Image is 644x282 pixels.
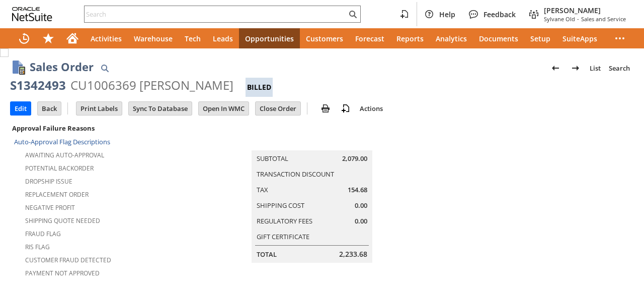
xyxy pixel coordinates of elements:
[340,102,352,115] img: add-record.svg
[36,28,60,48] div: Shortcuts
[530,34,550,43] span: Setup
[562,34,597,43] span: SuiteApps
[85,8,347,20] input: Search
[179,28,207,48] a: Tech
[300,28,349,48] a: Customers
[544,15,575,23] span: Sylvane Old
[319,102,332,115] img: print.svg
[25,190,89,199] a: Replacement Order
[349,28,390,48] a: Forecast
[25,256,111,264] a: Customer Fraud Detected
[306,34,343,43] span: Customers
[134,34,173,43] span: Warehouse
[252,134,372,150] caption: Summary
[257,250,277,259] a: Total
[581,15,626,23] span: Sales and Service
[577,15,579,23] span: -
[239,28,300,48] a: Opportunities
[342,154,367,163] span: 2,079.00
[207,28,239,48] a: Leads
[339,249,367,259] span: 2,233.68
[25,230,61,238] a: Fraud Flag
[484,10,516,19] span: Feedback
[14,137,110,146] a: Auto-Approval Flag Descriptions
[128,28,179,48] a: Warehouse
[199,102,249,115] input: Open In WMC
[66,32,78,44] svg: Home
[25,243,50,251] a: RIS flag
[257,201,304,210] a: Shipping Cost
[257,170,334,179] a: Transaction Discount
[356,104,387,113] a: Actions
[348,185,367,195] span: 154.68
[396,34,424,43] span: Reports
[25,151,104,159] a: Awaiting Auto-Approval
[30,59,94,75] h1: Sales Order
[524,28,556,48] a: Setup
[25,216,100,225] a: Shipping Quote Needed
[256,102,300,115] input: Close Order
[473,28,524,48] a: Documents
[10,77,66,93] div: S1342493
[42,32,54,44] svg: Shortcuts
[12,7,52,21] svg: logo
[436,34,467,43] span: Analytics
[25,203,75,212] a: Negative Profit
[257,185,268,194] a: Tax
[25,177,72,186] a: Dropship Issue
[605,60,634,76] a: Search
[99,62,111,74] img: Quick Find
[570,62,582,74] img: Next
[439,10,455,19] span: Help
[213,34,233,43] span: Leads
[129,102,192,115] input: Sync To Database
[25,164,94,173] a: Potential Backorder
[257,232,309,241] a: Gift Certificate
[430,28,473,48] a: Analytics
[91,34,122,43] span: Activities
[85,28,128,48] a: Activities
[10,122,214,135] div: Approval Failure Reasons
[12,28,36,48] a: Recent Records
[347,8,359,20] svg: Search
[246,78,273,97] div: Billed
[257,154,288,163] a: Subtotal
[479,34,518,43] span: Documents
[257,216,312,225] a: Regulatory Fees
[25,269,100,277] a: Payment not approved
[355,201,367,210] span: 0.00
[390,28,430,48] a: Reports
[355,216,367,226] span: 0.00
[608,28,632,48] div: More menus
[556,28,603,48] a: SuiteApps
[549,62,561,74] img: Previous
[185,34,201,43] span: Tech
[355,34,384,43] span: Forecast
[586,60,605,76] a: List
[544,6,626,15] span: [PERSON_NAME]
[38,102,61,115] input: Back
[60,28,85,48] a: Home
[76,102,122,115] input: Print Labels
[11,102,31,115] input: Edit
[18,32,30,44] svg: Recent Records
[70,77,233,93] div: CU1006369 [PERSON_NAME]
[245,34,294,43] span: Opportunities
